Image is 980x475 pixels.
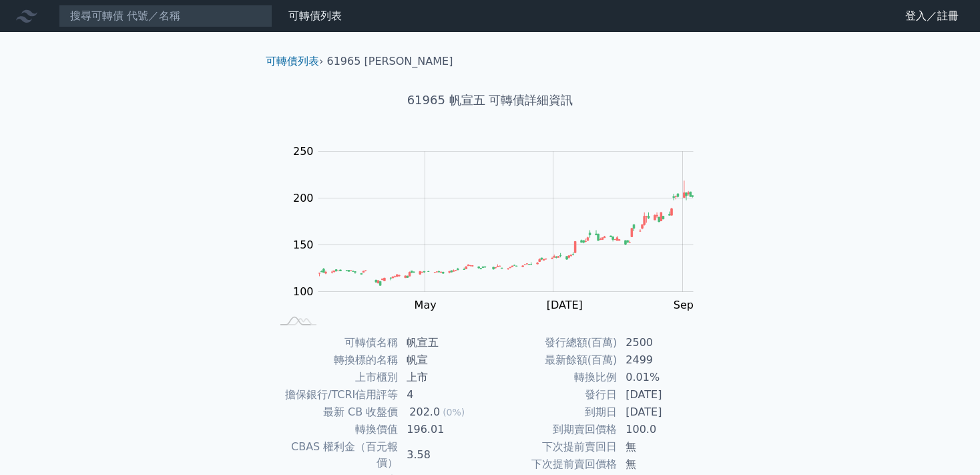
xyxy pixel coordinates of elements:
[286,145,714,339] g: Chart
[399,438,490,472] td: 3.58
[271,421,399,438] td: 轉換價值
[618,421,709,438] td: 100.0
[288,9,342,22] a: 可轉債列表
[293,192,314,204] tspan: 200
[271,351,399,369] td: 轉換標的名稱
[618,386,709,404] td: [DATE]
[327,53,453,69] li: 61965 [PERSON_NAME]
[490,421,618,438] td: 到期賣回價格
[266,53,323,69] li: ›
[399,351,490,369] td: 帆宣
[271,404,399,421] td: 最新 CB 收盤價
[399,421,490,438] td: 196.01
[618,369,709,386] td: 0.01%
[255,91,725,110] h1: 61965 帆宣五 可轉債詳細資訊
[618,351,709,369] td: 2499
[490,369,618,386] td: 轉換比例
[59,5,272,27] input: 搜尋可轉債 代號／名稱
[618,334,709,351] td: 2500
[618,438,709,456] td: 無
[490,438,618,456] td: 下次提前賣回日
[399,386,490,404] td: 4
[271,386,399,404] td: 擔保銀行/TCRI信用評等
[618,456,709,473] td: 無
[443,407,465,418] span: (0%)
[407,404,443,420] div: 202.0
[266,55,319,67] a: 可轉債列表
[271,334,399,351] td: 可轉債名稱
[895,5,969,27] a: 登入／註冊
[271,438,399,472] td: CBAS 權利金（百元報價）
[293,145,314,158] tspan: 250
[490,456,618,473] td: 下次提前賣回價格
[674,299,694,311] tspan: Sep
[618,404,709,421] td: [DATE]
[490,404,618,421] td: 到期日
[547,299,583,311] tspan: [DATE]
[415,299,437,311] tspan: May
[490,351,618,369] td: 最新餘額(百萬)
[490,386,618,404] td: 發行日
[399,334,490,351] td: 帆宣五
[271,369,399,386] td: 上市櫃別
[293,285,314,298] tspan: 100
[399,369,490,386] td: 上市
[293,239,314,251] tspan: 150
[490,334,618,351] td: 發行總額(百萬)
